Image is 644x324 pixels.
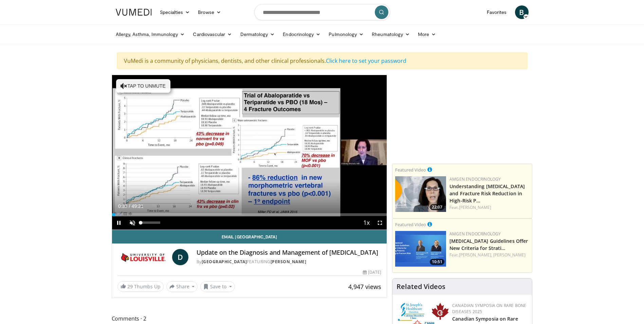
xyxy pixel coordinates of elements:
button: Playback Rate [360,216,373,230]
a: 22:07 [395,176,446,212]
a: Amgen Endocrinology [449,231,501,237]
h4: Related Videos [397,283,445,291]
a: [PERSON_NAME] [459,204,491,210]
span: 0:33 [118,203,127,209]
a: Understanding [MEDICAL_DATA] and Fracture Risk Reduction in High-Risk P… [449,183,525,204]
a: [PERSON_NAME] [493,252,526,258]
a: Click here to set your password [326,57,406,65]
div: [DATE] [363,269,381,275]
a: 29 Thumbs Up [117,281,164,292]
button: Tap to unmute [116,79,170,93]
a: Canadian Symposia on Rare Bone Diseases 2025 [452,303,526,314]
a: [PERSON_NAME], [459,252,492,258]
div: Progress Bar [112,213,387,216]
a: Favorites [483,5,511,19]
button: Fullscreen [373,216,387,230]
a: Endocrinology [279,28,325,41]
a: [MEDICAL_DATA] Guidelines Offer New Criteria for Strati… [449,238,528,251]
img: c9a25db3-4db0-49e1-a46f-17b5c91d58a1.png.150x105_q85_crop-smart_upscale.png [395,176,446,212]
span: 4,947 views [348,283,381,291]
small: Featured Video [395,167,426,173]
small: Featured Video [395,221,426,228]
a: Pulmonology [325,28,368,41]
img: University of Louisville [117,249,169,265]
span: 22:07 [430,204,444,210]
a: Cardiovascular [189,28,236,41]
a: Amgen Endocrinology [449,176,501,182]
div: VuMedi is a community of physicians, dentists, and other clinical professionals. [117,52,528,69]
div: By FEATURING [197,259,381,265]
a: Dermatology [236,28,279,41]
a: [GEOGRAPHIC_DATA] [202,259,247,265]
a: Email [GEOGRAPHIC_DATA] [112,230,387,244]
img: 7b525459-078d-43af-84f9-5c25155c8fbb.png.150x105_q85_crop-smart_upscale.jpg [395,231,446,267]
a: 10:51 [395,231,446,267]
button: Unmute [126,216,139,230]
a: B [515,5,529,19]
div: Volume Level [141,221,160,224]
div: Feat. [449,204,529,211]
button: Pause [112,216,126,230]
div: Feat. [449,252,529,258]
a: D [172,249,188,265]
a: [PERSON_NAME] [271,259,307,265]
span: 29 [127,283,133,290]
a: Rheumatology [368,28,414,41]
input: Search topics, interventions [254,4,390,20]
span: Comments 2 [112,314,387,323]
a: More [414,28,440,41]
h4: Update on the Diagnosis and Management of [MEDICAL_DATA] [197,249,381,256]
a: Allergy, Asthma, Immunology [112,28,189,41]
span: / [129,203,130,209]
iframe: Advertisement [411,75,513,160]
img: VuMedi Logo [116,9,152,16]
span: 10:51 [430,259,444,265]
span: 49:21 [131,203,143,209]
a: Browse [194,5,225,19]
video-js: Video Player [112,75,387,230]
button: Share [166,281,198,292]
a: Specialties [156,5,194,19]
button: Save to [200,281,235,292]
